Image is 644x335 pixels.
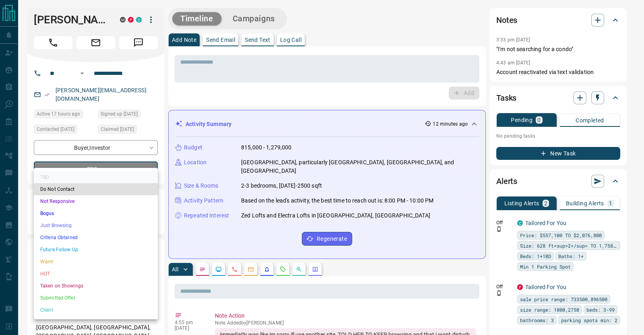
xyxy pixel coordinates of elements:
li: HOT [34,268,158,280]
li: Future Follow Up [34,244,158,256]
li: Taken on Showings [34,280,158,292]
li: Warm [34,256,158,268]
li: Do Not Contact [34,183,158,195]
li: Bogus [34,207,158,219]
li: Client [34,304,158,316]
li: Submitted Offer [34,292,158,304]
li: Criteria Obtained [34,232,158,244]
li: Just Browsing [34,219,158,232]
li: Not Responsive [34,195,158,207]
